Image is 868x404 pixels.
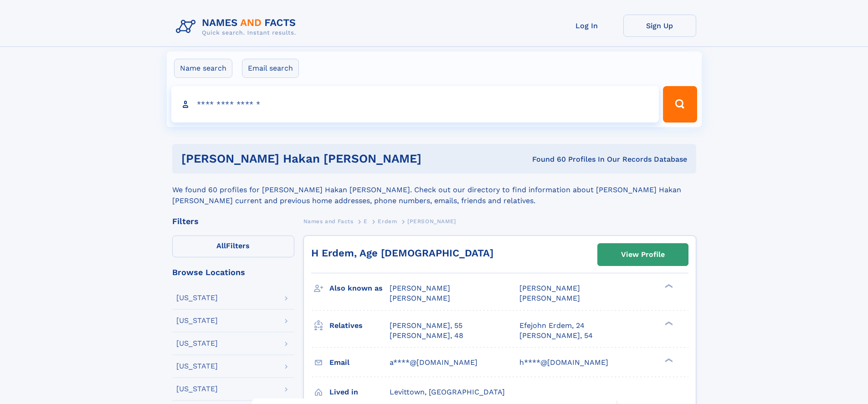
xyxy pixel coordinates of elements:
[172,174,696,206] div: We found 60 profiles for [PERSON_NAME] Hakan [PERSON_NAME]. Check out our directory to find infor...
[550,15,623,37] a: Log In
[519,331,593,341] a: [PERSON_NAME], 54
[364,218,368,225] span: E
[364,215,368,227] a: E
[172,15,303,39] img: Logo Names and Facts
[174,59,232,78] label: Name search
[390,388,505,396] span: Levittown, [GEOGRAPHIC_DATA]
[329,318,390,333] h3: Relatives
[519,321,585,331] a: Efejohn Erdem, 24
[663,283,673,289] div: ❯
[329,384,390,400] h3: Lived in
[663,320,673,326] div: ❯
[378,215,397,227] a: Erdem
[519,284,580,292] span: [PERSON_NAME]
[390,331,463,341] a: [PERSON_NAME], 48
[171,86,659,123] input: search input
[311,247,493,259] a: H Erdem, Age [DEMOGRAPHIC_DATA]
[663,86,697,123] button: Search Button
[390,294,450,302] span: [PERSON_NAME]
[216,241,226,250] span: All
[477,154,687,164] div: Found 60 Profiles In Our Records Database
[329,355,390,370] h3: Email
[172,217,294,225] div: Filters
[390,284,450,292] span: [PERSON_NAME]
[181,153,477,164] h1: [PERSON_NAME] Hakan [PERSON_NAME]
[303,215,354,227] a: Names and Facts
[176,340,218,347] div: [US_STATE]
[663,357,673,363] div: ❯
[176,363,218,370] div: [US_STATE]
[176,385,218,393] div: [US_STATE]
[172,235,294,257] label: Filters
[378,218,397,225] span: Erdem
[242,59,299,78] label: Email search
[519,294,580,302] span: [PERSON_NAME]
[176,317,218,324] div: [US_STATE]
[176,294,218,302] div: [US_STATE]
[390,321,462,331] a: [PERSON_NAME], 55
[172,268,294,276] div: Browse Locations
[598,244,688,266] a: View Profile
[623,15,696,37] a: Sign Up
[329,281,390,296] h3: Also known as
[407,218,456,225] span: [PERSON_NAME]
[621,244,665,265] div: View Profile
